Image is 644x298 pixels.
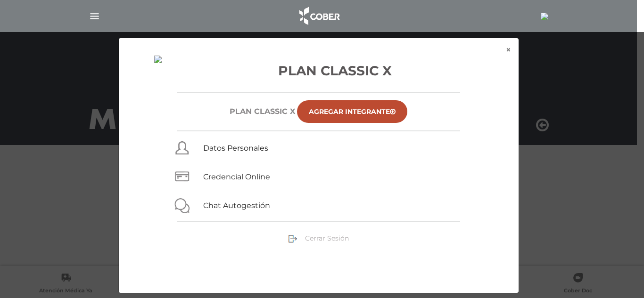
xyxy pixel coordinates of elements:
a: Credencial Online [203,172,270,181]
img: logo_cober_home-white.png [294,5,344,27]
button: × [498,38,519,62]
img: 7294 [154,56,162,63]
a: Cerrar Sesión [288,234,349,242]
h3: Plan Classic X [141,61,496,81]
span: Cerrar Sesión [305,234,349,242]
a: Datos Personales [203,144,268,153]
img: 7294 [541,13,548,20]
img: Cober_menu-lines-white.svg [89,10,100,22]
a: Chat Autogestión [203,201,270,210]
img: sign-out.png [288,234,297,243]
a: Agregar Integrante [297,100,407,123]
h6: Plan CLASSIC X [230,107,295,116]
